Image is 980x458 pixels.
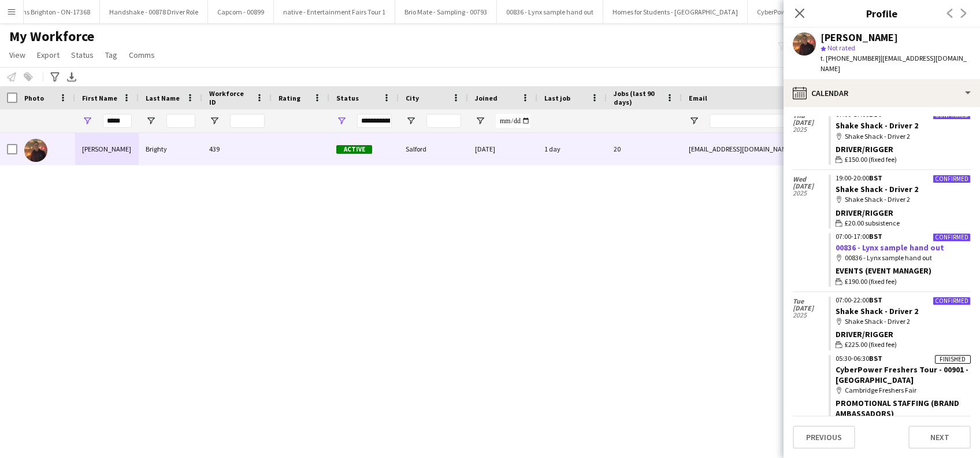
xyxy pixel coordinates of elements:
[933,233,971,242] div: Confirmed
[793,183,829,190] span: [DATE]
[139,133,202,165] div: Brighty
[836,242,944,253] a: 00836 - Lynx sample hand out
[784,6,980,21] h3: Profile
[682,133,913,165] div: [EMAIL_ADDRESS][DOMAIN_NAME]
[5,47,30,62] a: View
[32,47,64,62] a: Export
[933,111,971,120] div: Confirmed
[933,175,971,183] div: Confirmed
[607,133,682,165] div: 20
[836,194,971,205] div: Shake Shack - Driver 2
[9,50,25,60] span: View
[71,50,94,60] span: Status
[336,145,372,154] span: Active
[9,28,94,45] span: My Workforce
[406,94,419,102] span: City
[836,398,971,419] div: Promotional Staffing (Brand Ambassadors)
[279,94,300,102] span: Rating
[614,89,661,106] span: Jobs (last 90 days)
[209,89,251,106] span: Workforce ID
[793,176,829,183] span: Wed
[399,133,468,165] div: Salford
[48,70,62,84] app-action-btn: Advanced filters
[845,339,897,350] span: £225.00 (fixed fee)
[827,43,855,52] span: Not rated
[836,175,971,182] div: 19:00-20:00
[24,139,47,162] img: Glenn Brighty
[793,190,829,197] span: 2025
[869,173,882,182] span: BST
[836,111,971,118] div: 07:00-17:00
[793,119,829,126] span: [DATE]
[836,131,971,142] div: Shake Shack - Driver 2
[793,298,829,305] span: Tue
[836,265,971,276] div: Events (Event Manager)
[537,133,607,165] div: 1 day
[836,120,918,131] a: Shake Shack - Driver 2
[274,1,395,23] button: native - Entertainment Fairs Tour 1
[793,112,829,119] span: Thu
[821,54,967,73] span: | [EMAIL_ADDRESS][DOMAIN_NAME]
[603,1,748,23] button: Homes for Students - [GEOGRAPHIC_DATA]
[845,154,897,165] span: £150.00 (fixed fee)
[37,50,60,60] span: Export
[869,296,882,304] span: BST
[836,355,971,362] div: 05:30-06:30
[836,316,971,327] div: Shake Shack - Driver 2
[836,144,971,154] div: Driver/Rigger
[65,70,79,84] app-action-btn: Export XLSX
[475,116,485,126] button: Open Filter Menu
[836,253,971,263] div: 00836 - Lynx sample hand out
[129,50,155,60] span: Comms
[836,208,971,218] div: Driver/Rigger
[793,312,829,319] span: 2025
[406,116,416,126] button: Open Filter Menu
[209,116,220,126] button: Open Filter Menu
[468,133,537,165] div: [DATE]
[336,116,347,126] button: Open Filter Menu
[933,297,971,305] div: Confirmed
[395,1,497,23] button: Brio Mate - Sampling - 00793
[821,32,898,43] div: [PERSON_NAME]
[689,94,707,102] span: Email
[208,1,274,23] button: Capcom - 00899
[475,94,498,102] span: Joined
[836,364,968,385] a: CyberPower Freshers Tour - 00901 - [GEOGRAPHIC_DATA]
[497,1,603,23] button: 00836 - Lynx sample hand out
[869,354,882,363] span: BST
[146,94,180,102] span: Last Name
[836,233,971,240] div: 07:00-17:00
[836,184,918,194] a: Shake Shack - Driver 2
[793,426,855,449] button: Previous
[124,47,159,62] a: Comms
[793,126,829,133] span: 2025
[544,94,570,102] span: Last job
[496,114,530,128] input: Joined Filter Input
[836,297,971,304] div: 07:00-22:00
[836,329,971,339] div: Driver/Rigger
[869,232,882,241] span: BST
[908,426,971,449] button: Next
[845,276,897,287] span: £190.00 (fixed fee)
[101,47,122,62] a: Tag
[336,94,359,102] span: Status
[230,114,265,128] input: Workforce ID Filter Input
[793,305,829,312] span: [DATE]
[146,116,156,126] button: Open Filter Menu
[105,50,117,60] span: Tag
[75,133,139,165] div: [PERSON_NAME]
[935,355,971,364] div: Finished
[100,1,208,23] button: Handshake - 00878 Driver Role
[166,114,195,128] input: Last Name Filter Input
[82,116,92,126] button: Open Filter Menu
[202,133,272,165] div: 439
[821,54,881,62] span: t. [PHONE_NUMBER]
[836,306,918,316] a: Shake Shack - Driver 2
[24,94,44,102] span: Photo
[82,94,117,102] span: First Name
[689,116,699,126] button: Open Filter Menu
[103,114,132,128] input: First Name Filter Input
[710,114,906,128] input: Email Filter Input
[784,79,980,107] div: Calendar
[845,218,900,228] span: £20.00 subsistence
